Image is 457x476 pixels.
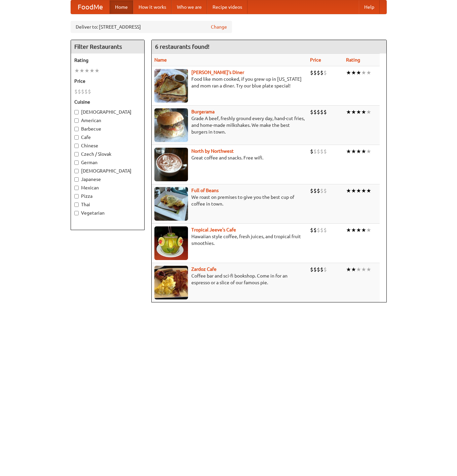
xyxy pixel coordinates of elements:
[310,187,313,194] li: $
[320,148,323,155] li: $
[361,69,366,76] li: ★
[74,99,141,105] h5: Cuisine
[317,108,320,116] li: $
[313,108,317,116] li: $
[74,194,79,198] input: Pizza
[191,227,236,232] a: Tropical Jeeve's Cafe
[346,266,351,273] li: ★
[313,266,317,273] li: $
[351,187,356,194] li: ★
[366,69,371,76] li: ★
[356,148,361,155] li: ★
[74,193,141,199] label: Pizza
[366,148,371,155] li: ★
[356,266,361,273] li: ★
[320,187,323,194] li: $
[310,148,313,155] li: $
[74,142,141,149] label: Chinese
[313,187,317,194] li: $
[74,135,79,140] input: Cafe
[361,148,366,155] li: ★
[317,69,320,76] li: $
[81,88,84,95] li: $
[74,160,79,165] input: German
[84,67,89,74] li: ★
[361,226,366,234] li: ★
[211,24,227,30] a: Change
[346,69,351,76] li: ★
[323,187,327,194] li: $
[154,266,188,299] img: zardoz.jpg
[154,187,188,221] img: beans.jpg
[310,266,313,273] li: $
[359,0,380,14] a: Help
[74,176,141,183] label: Japanese
[351,226,356,234] li: ★
[94,67,100,74] li: ★
[320,226,323,234] li: $
[323,266,327,273] li: $
[356,187,361,194] li: ★
[361,108,366,116] li: ★
[346,226,351,234] li: ★
[74,127,79,131] input: Barbecue
[191,266,217,272] a: Zardoz Cafe
[74,110,79,114] input: [DEMOGRAPHIC_DATA]
[74,151,141,157] label: Czech / Slovak
[313,226,317,234] li: $
[366,266,371,273] li: ★
[356,226,361,234] li: ★
[88,88,91,95] li: $
[79,67,84,74] li: ★
[313,69,317,76] li: $
[74,109,141,115] label: [DEMOGRAPHIC_DATA]
[74,118,79,123] input: American
[361,187,366,194] li: ★
[74,184,141,191] label: Mexican
[78,88,81,95] li: $
[207,0,247,14] a: Recipe videos
[313,148,317,155] li: $
[154,272,305,286] p: Coffee bar and sci-fi bookshop. Come in for an espresso or a slice of our famous pie.
[317,187,320,194] li: $
[310,108,313,116] li: $
[317,266,320,273] li: $
[154,108,188,142] img: burgerama.jpg
[346,57,360,63] a: Rating
[74,210,141,216] label: Vegetarian
[74,78,141,84] h5: Price
[74,152,79,156] input: Czech / Slovak
[74,177,79,182] input: Japanese
[71,40,144,53] h4: Filter Restaurants
[310,226,313,234] li: $
[320,69,323,76] li: $
[74,159,141,166] label: German
[351,108,356,116] li: ★
[323,69,327,76] li: $
[154,115,305,135] p: Grade A beef, freshly ground every day, hand-cut fries, and home-made milkshakes. We make the bes...
[191,188,219,193] a: Full of Beans
[366,187,371,194] li: ★
[74,117,141,124] label: American
[74,168,141,174] label: [DEMOGRAPHIC_DATA]
[351,148,356,155] li: ★
[154,226,188,260] img: jeeves.jpg
[74,57,141,64] h5: Rating
[74,144,79,148] input: Chinese
[74,211,79,215] input: Vegetarian
[323,226,327,234] li: $
[361,266,366,273] li: ★
[317,226,320,234] li: $
[155,43,210,50] ng-pluralize: 6 restaurants found!
[154,57,167,63] a: Name
[366,108,371,116] li: ★
[154,69,188,103] img: sallys.jpg
[74,186,79,190] input: Mexican
[191,70,244,75] a: [PERSON_NAME]'s Diner
[74,203,79,207] input: Thai
[74,134,141,141] label: Cafe
[74,67,79,74] li: ★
